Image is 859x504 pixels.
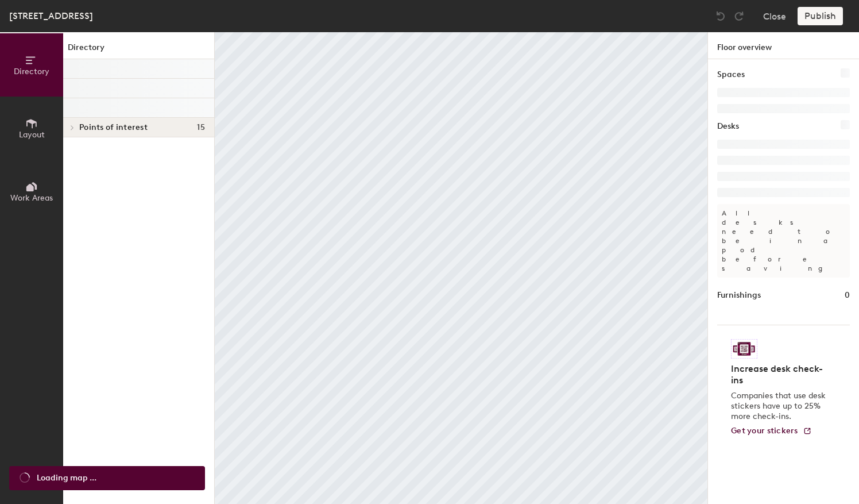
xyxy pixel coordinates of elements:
img: Undo [715,10,726,22]
h1: Desks [717,120,739,133]
span: Work Areas [10,193,53,203]
span: Get your stickers [731,426,798,436]
button: Close [763,7,786,25]
h1: Furnishings [717,289,761,302]
img: Redo [733,10,745,22]
img: Sticker logo [731,339,757,359]
h1: Floor overview [708,32,859,59]
p: Companies that use desk stickers have up to 25% more check-ins. [731,391,829,422]
span: Layout [19,130,45,140]
span: Points of interest [79,123,148,132]
div: [STREET_ADDRESS] [9,9,93,23]
span: Loading map ... [37,472,96,484]
p: All desks need to be in a pod before saving [717,204,850,278]
h1: Spaces [717,68,745,81]
a: Get your stickers [731,426,812,436]
h1: 0 [845,289,850,302]
h4: Increase desk check-ins [731,363,829,386]
span: 15 [197,123,205,132]
span: Directory [14,67,49,76]
canvas: Map [215,32,707,504]
h1: Directory [63,41,214,59]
